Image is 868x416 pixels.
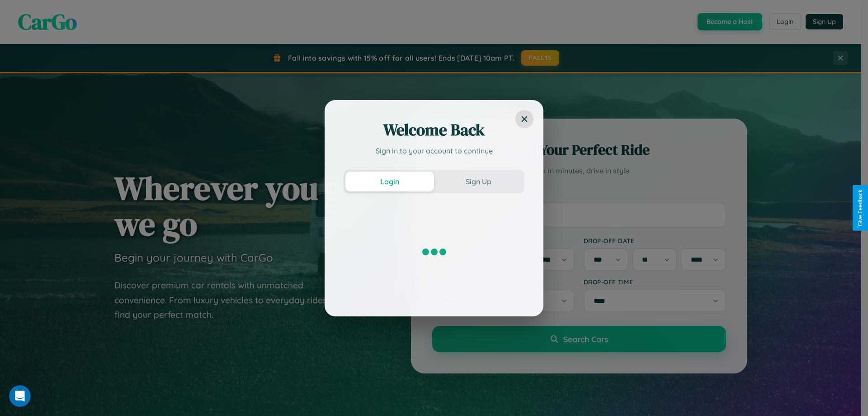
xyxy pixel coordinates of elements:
iframe: Intercom live chat [9,385,31,407]
button: Login [345,172,434,191]
div: Give Feedback [857,190,863,226]
button: Sign Up [434,172,523,191]
h2: Welcome Back [344,119,524,141]
p: Sign in to your account to continue [344,145,524,156]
